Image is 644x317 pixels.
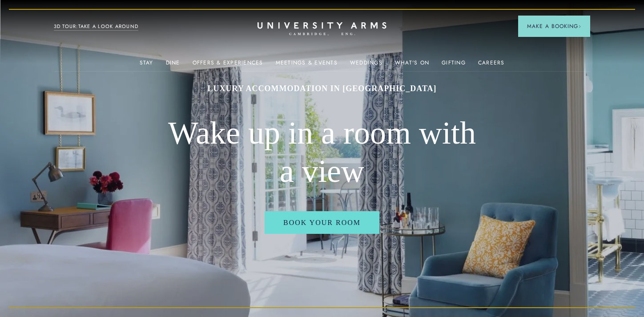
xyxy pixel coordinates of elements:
[258,22,386,36] a: Home
[166,60,180,71] a: Dine
[276,60,338,71] a: Meetings & Events
[395,60,429,71] a: What's On
[193,60,263,71] a: Offers & Experiences
[442,60,466,71] a: Gifting
[161,83,483,94] h1: Luxury Accommodation in [GEOGRAPHIC_DATA]
[527,22,581,30] span: Make a Booking
[518,16,590,37] button: Make a BookingArrow icon
[161,114,483,190] h2: Wake up in a room with a view
[350,60,382,71] a: Weddings
[54,23,139,31] a: 3D TOUR:TAKE A LOOK AROUND
[578,25,581,28] img: Arrow icon
[140,60,153,71] a: Stay
[265,211,379,234] a: Book Your Room
[478,60,505,71] a: Careers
